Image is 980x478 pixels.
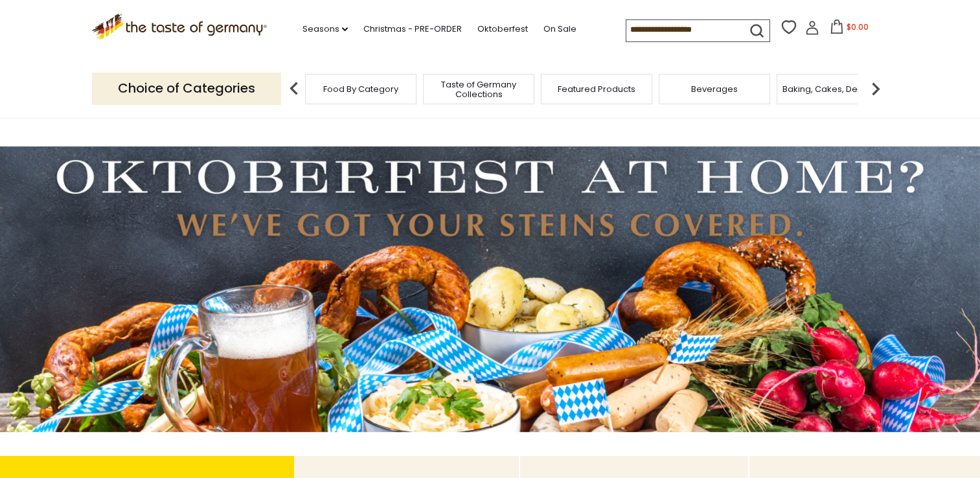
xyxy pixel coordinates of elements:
p: Choice of Categories [92,73,281,104]
a: On Sale [543,22,576,36]
a: Baking, Cakes, Desserts [782,84,883,94]
a: Food By Category [323,84,398,94]
a: Taste of Germany Collections [427,80,530,99]
a: Seasons [302,22,348,36]
span: $0.00 [847,21,869,32]
button: $0.00 [822,19,877,39]
a: Beverages [691,84,738,94]
a: Christmas - PRE-ORDER [363,22,462,36]
a: Oktoberfest [477,22,528,36]
a: Featured Products [558,84,635,94]
img: next arrow [863,76,889,102]
img: previous arrow [281,76,307,102]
